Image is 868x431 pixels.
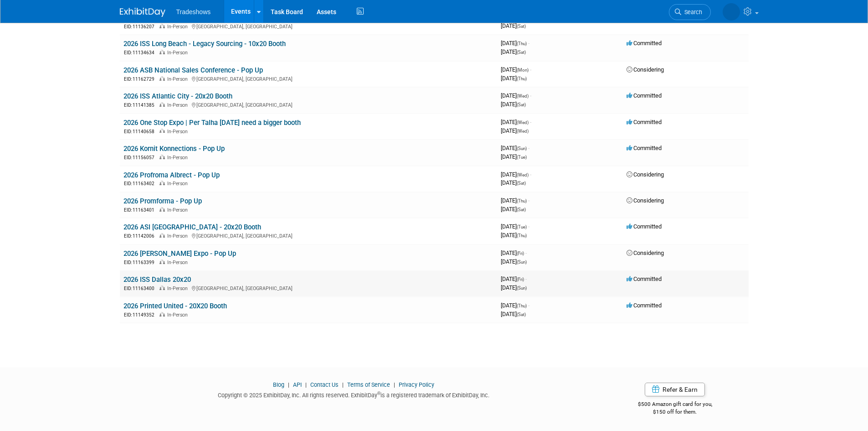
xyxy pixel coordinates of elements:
[293,381,302,388] a: API
[501,22,526,29] span: [DATE]
[167,286,190,291] span: In-Person
[517,102,526,107] span: (Sat)
[124,234,158,239] span: EID: 11142006
[176,8,211,16] span: Tradeshows
[159,24,165,28] img: In-Person Event
[303,381,309,388] span: |
[530,119,531,125] span: -
[159,102,165,107] img: In-Person Event
[517,172,529,177] span: (Wed)
[501,275,527,282] span: [DATE]
[501,302,529,309] span: [DATE]
[124,77,158,82] span: EID: 11162729
[501,119,531,125] span: [DATE]
[501,101,526,108] span: [DATE]
[286,381,292,388] span: |
[528,302,529,309] span: -
[501,311,526,317] span: [DATE]
[501,284,527,291] span: [DATE]
[399,381,434,388] a: Privacy Policy
[517,286,527,291] span: (Sun)
[528,145,529,151] span: -
[627,145,662,151] span: Committed
[528,197,529,204] span: -
[501,171,531,178] span: [DATE]
[627,92,662,99] span: Committed
[517,207,526,212] span: (Sat)
[501,40,529,47] span: [DATE]
[124,24,158,29] span: EID: 11136207
[517,68,529,73] span: (Mon)
[120,8,165,17] img: ExhibitDay
[167,233,190,239] span: In-Person
[517,233,527,238] span: (Thu)
[159,155,165,159] img: In-Person Event
[159,50,165,54] img: In-Person Event
[501,127,529,134] span: [DATE]
[517,146,527,151] span: (Sun)
[681,9,702,16] span: Search
[159,181,165,185] img: In-Person Event
[123,40,286,48] a: 2026 ISS Long Beach - Legacy Sourcing - 10x20 Booth
[167,50,190,56] span: In-Person
[501,197,529,204] span: [DATE]
[501,258,527,265] span: [DATE]
[501,223,529,230] span: [DATE]
[517,181,526,186] span: (Sat)
[124,260,158,265] span: EID: 11163399
[159,207,165,212] img: In-Person Event
[517,260,527,265] span: (Sun)
[124,208,158,213] span: EID: 11163401
[159,129,165,133] img: In-Person Event
[517,155,527,160] span: (Tue)
[501,179,526,186] span: [DATE]
[627,171,664,178] span: Considering
[517,251,524,256] span: (Fri)
[124,155,158,160] span: EID: 11156057
[120,389,588,400] div: Copyright © 2025 ExhibitDay, Inc. All rights reserved. ExhibitDay is a registered trademark of Ex...
[627,119,662,125] span: Committed
[124,50,158,55] span: EID: 11134634
[627,302,662,309] span: Committed
[124,286,158,291] span: EID: 11163400
[501,145,529,151] span: [DATE]
[627,275,662,282] span: Committed
[123,232,493,239] div: [GEOGRAPHIC_DATA], [GEOGRAPHIC_DATA]
[517,76,527,81] span: (Thu)
[167,207,190,213] span: In-Person
[159,76,165,81] img: In-Person Event
[501,232,527,239] span: [DATE]
[124,181,158,186] span: EID: 11163402
[340,381,346,388] span: |
[123,66,263,74] a: 2026 ASB National Sales Conference - Pop Up
[123,249,236,258] a: 2026 [PERSON_NAME] Expo - Pop Up
[167,102,190,108] span: In-Person
[273,381,284,388] a: Blog
[123,197,202,205] a: 2026 Promforma - Pop Up
[159,260,165,264] img: In-Person Event
[167,181,190,187] span: In-Person
[517,129,529,134] span: (Wed)
[627,223,662,230] span: Committed
[627,66,664,73] span: Considering
[123,145,225,153] a: 2026 Kornit Konnections - Pop Up
[627,249,664,256] span: Considering
[627,197,664,204] span: Considering
[528,40,529,47] span: -
[525,249,527,256] span: -
[159,286,165,290] img: In-Person Event
[124,129,158,134] span: EID: 11140658
[517,198,527,203] span: (Thu)
[601,408,749,416] div: $150 off for them.
[124,103,158,108] span: EID: 11141385
[391,381,397,388] span: |
[123,284,493,292] div: [GEOGRAPHIC_DATA], [GEOGRAPHIC_DATA]
[723,3,740,21] img: Janet Wong
[124,312,158,317] span: EID: 11149352
[669,4,711,20] a: Search
[123,92,232,100] a: 2026 ISS Atlantic City - 20x20 Booth
[530,171,531,178] span: -
[159,312,165,317] img: In-Person Event
[517,277,524,282] span: (Fri)
[123,75,493,83] div: [GEOGRAPHIC_DATA], [GEOGRAPHIC_DATA]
